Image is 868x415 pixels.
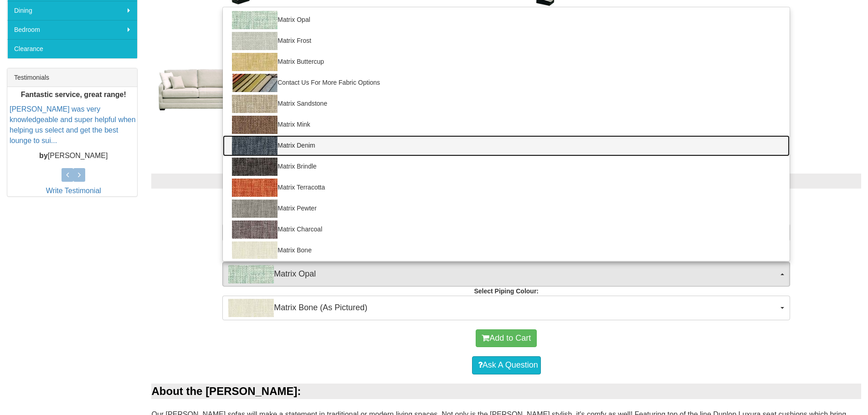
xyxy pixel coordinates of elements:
[10,151,137,161] p: [PERSON_NAME]
[151,384,861,399] div: About the [PERSON_NAME]:
[223,219,790,240] a: Matrix Charcoal
[7,68,137,87] div: Testimonials
[223,198,790,219] a: Matrix Pewter
[474,287,539,295] strong: Select Piping Colour:
[223,177,790,198] a: Matrix Terracotta
[232,179,277,197] img: Matrix Terracotta
[223,114,790,135] a: Matrix Mink
[228,265,274,283] img: Matrix Opal
[232,158,277,176] img: Matrix Brindle
[223,135,790,156] a: Matrix Denim
[39,152,48,159] b: by
[223,31,790,51] a: Matrix Frost
[232,95,277,113] img: Matrix Sandstone
[223,10,790,31] a: Matrix Opal
[232,200,277,218] img: Matrix Pewter
[228,299,274,317] img: Matrix Bone (As Pictured)
[232,137,277,155] img: Matrix Denim
[7,20,137,39] a: Bedroom
[472,356,541,374] a: Ask A Question
[232,241,277,260] img: Matrix Bone
[46,187,101,195] a: Write Testimonial
[7,1,137,20] a: Dining
[222,262,790,287] button: Matrix OpalMatrix Opal
[232,116,277,134] img: Matrix Mink
[232,74,277,92] img: Contact Us For More Fabric Options
[223,51,790,72] a: Matrix Buttercup
[476,329,537,348] button: Add to Cart
[223,93,790,114] a: Matrix Sandstone
[21,91,126,98] b: Fantastic service, great range!
[232,53,277,71] img: Matrix Buttercup
[232,11,277,29] img: Matrix Opal
[223,240,790,261] a: Matrix Bone
[232,220,277,239] img: Matrix Charcoal
[228,299,778,317] span: Matrix Bone (As Pictured)
[223,156,790,177] a: Matrix Brindle
[228,265,778,283] span: Matrix Opal
[10,106,136,145] a: [PERSON_NAME] was very knowledgeable and super helpful when helping us select and get the best lo...
[223,72,790,93] a: Contact Us For More Fabric Options
[151,198,861,210] h3: Choose from the options below then add to cart
[7,39,137,58] a: Clearance
[232,32,277,50] img: Matrix Frost
[222,296,790,320] button: Matrix Bone (As Pictured)Matrix Bone (As Pictured)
